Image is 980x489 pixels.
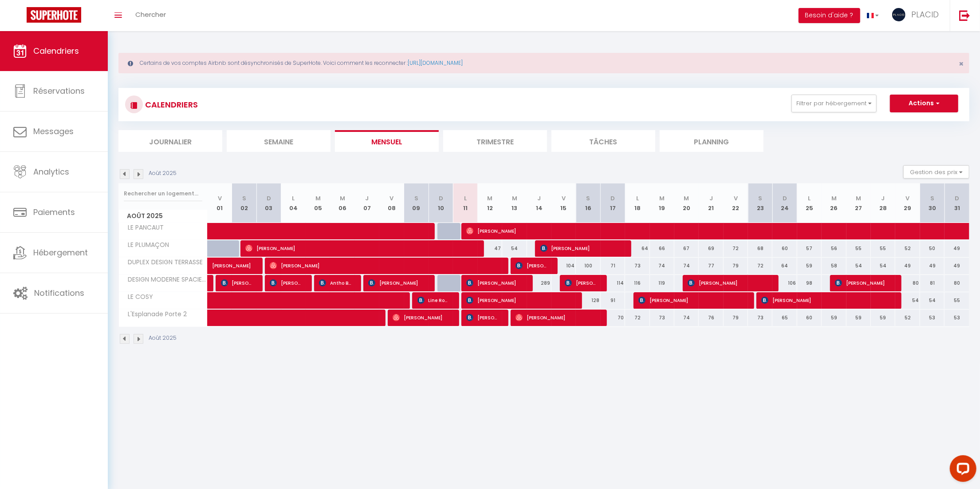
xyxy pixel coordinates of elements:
iframe: LiveChat chat widget [943,452,980,489]
th: 28 [871,183,895,223]
div: 58 [822,258,846,274]
h3: CALENDRIERS [143,95,198,115]
span: [PERSON_NAME] [516,257,548,274]
th: 06 [330,183,354,223]
span: [PERSON_NAME] [466,309,499,326]
div: 91 [601,292,625,309]
div: 60 [772,240,797,257]
abbr: L [636,194,639,203]
abbr: V [906,194,910,203]
div: 74 [674,310,699,326]
span: Calendriers [33,45,79,56]
div: 289 [527,275,551,291]
p: Août 2025 [149,169,177,178]
abbr: M [856,194,861,203]
abbr: J [882,194,885,203]
span: [PERSON_NAME] [466,223,976,239]
span: [PERSON_NAME] [270,274,302,291]
div: 54 [895,292,920,309]
div: 73 [625,258,649,274]
button: Filtrer par hébergement [791,95,877,112]
span: PLACID [911,9,939,20]
span: [PERSON_NAME] [270,257,497,274]
div: 54 [502,240,527,257]
div: 65 [772,310,797,326]
abbr: D [610,194,615,203]
div: 55 [871,240,895,257]
li: Journalier [118,130,222,152]
th: 23 [748,183,772,223]
input: Rechercher un logement... [124,186,202,202]
th: 26 [822,183,846,223]
th: 05 [306,183,330,223]
span: [PERSON_NAME] [835,274,892,291]
div: 74 [674,258,699,274]
th: 01 [208,183,232,223]
div: 47 [478,240,502,257]
button: Close [959,60,964,68]
div: 59 [846,310,871,326]
abbr: M [684,194,689,203]
abbr: V [218,194,222,203]
a: [URL][DOMAIN_NAME] [408,59,463,67]
div: 59 [797,258,822,274]
div: 128 [576,292,600,309]
abbr: J [366,194,369,203]
div: 59 [871,310,895,326]
span: [PERSON_NAME] [245,240,473,257]
th: 21 [699,183,723,223]
div: 64 [625,240,649,257]
abbr: M [512,194,517,203]
th: 02 [232,183,256,223]
div: 49 [920,258,945,274]
abbr: D [955,194,959,203]
abbr: L [808,194,811,203]
span: [PERSON_NAME] [516,309,597,326]
div: 76 [699,310,723,326]
span: Messages [33,126,74,137]
div: 72 [748,258,772,274]
button: Gestion des prix [903,165,969,179]
th: 15 [551,183,576,223]
div: 56 [822,240,846,257]
span: [PERSON_NAME] [761,292,891,309]
abbr: M [487,194,492,203]
div: 49 [945,258,969,274]
div: 53 [945,310,969,326]
span: DESIGN MODERNE SPACIEUX [120,275,209,285]
th: 18 [625,183,649,223]
div: 72 [625,310,649,326]
th: 16 [576,183,600,223]
th: 29 [895,183,920,223]
abbr: S [242,194,246,203]
th: 30 [920,183,945,223]
div: 98 [797,275,822,291]
span: [PERSON_NAME] [540,240,622,257]
span: [PERSON_NAME] [688,274,769,291]
th: 19 [650,183,674,223]
span: Paiements [33,207,75,218]
div: 49 [895,258,920,274]
div: 64 [772,258,797,274]
div: 80 [895,275,920,291]
th: 10 [429,183,453,223]
div: 54 [871,258,895,274]
div: 100 [576,258,600,274]
span: Line Rodien [417,292,450,309]
th: 22 [724,183,748,223]
abbr: V [734,194,738,203]
img: Super Booking [27,7,81,23]
th: 08 [379,183,404,223]
abbr: V [562,194,566,203]
th: 14 [527,183,551,223]
p: Août 2025 [149,334,177,342]
div: 67 [674,240,699,257]
th: 20 [674,183,699,223]
span: L'Esplanade Porte 2 [120,310,189,319]
abbr: M [831,194,837,203]
div: Certains de vos comptes Airbnb sont désynchronisés de SuperHote. Voici comment les reconnecter : [118,53,969,73]
div: 69 [699,240,723,257]
th: 09 [404,183,429,223]
div: 68 [748,240,772,257]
